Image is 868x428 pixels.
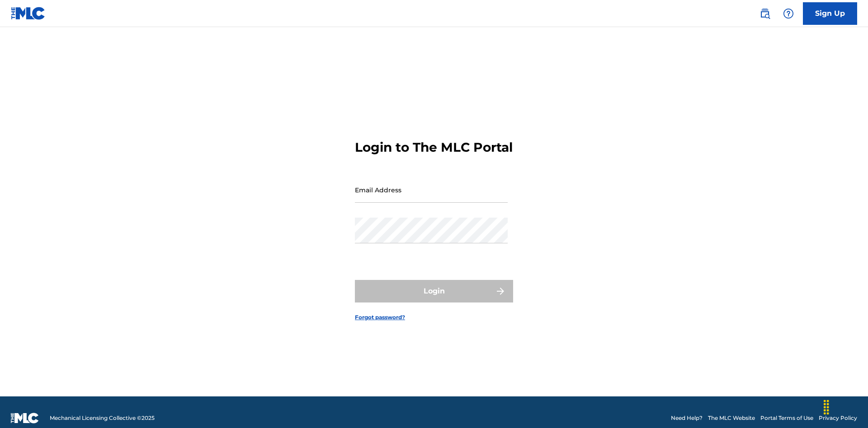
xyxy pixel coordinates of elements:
img: help [783,8,794,19]
a: Sign Up [803,2,857,25]
img: MLC Logo [11,7,46,20]
a: Forgot password? [355,313,405,321]
div: Drag [819,394,834,421]
h3: Login to The MLC Portal [355,140,513,155]
a: Privacy Policy [819,414,857,422]
img: logo [11,413,39,423]
span: Mechanical Licensing Collective © 2025 [50,414,155,422]
img: search [759,8,770,19]
a: Need Help? [671,414,703,422]
div: Help [779,5,797,23]
a: Public Search [756,5,774,23]
a: Portal Terms of Use [760,414,813,422]
a: The MLC Website [708,414,755,422]
iframe: Chat Widget [823,385,868,428]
